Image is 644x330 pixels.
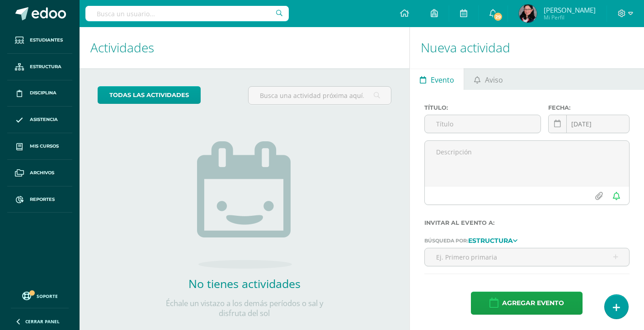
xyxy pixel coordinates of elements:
a: Soporte [11,289,69,302]
a: Estudiantes [7,27,72,54]
strong: Estructura [468,237,513,245]
a: Aviso [464,68,512,90]
a: Estructura [7,54,72,80]
img: no_activities.png [197,141,292,269]
a: Estructura [468,237,517,243]
label: Título: [424,104,541,111]
span: Búsqueda por: [424,237,468,244]
span: Estudiantes [30,37,63,44]
h1: Nueva actividad [421,27,633,68]
h1: Actividades [90,27,399,68]
input: Ej. Primero primaria [425,248,629,266]
label: Fecha: [548,104,630,111]
a: Archivos [7,160,72,186]
p: Échale un vistazo a los demás períodos o sal y disfruta del sol [154,298,335,318]
label: Invitar al evento a: [424,219,630,226]
input: Fecha de entrega [549,115,629,133]
input: Título [425,115,541,133]
a: Mis cursos [7,133,72,160]
span: Aviso [485,69,503,91]
span: Agregar evento [502,292,564,314]
input: Busca una actividad próxima aquí... [249,87,391,104]
input: Busca un usuario... [85,6,289,21]
a: Evento [410,68,464,90]
h2: No tienes actividades [154,276,335,291]
span: Evento [431,69,454,91]
span: Disciplina [30,89,56,97]
span: Mi Perfil [544,14,596,21]
a: Asistencia [7,107,72,133]
span: Soporte [37,293,58,299]
button: Agregar evento [471,292,583,315]
span: Cerrar panel [25,318,60,325]
span: Reportes [30,196,55,203]
img: 5b5dc2834911c0cceae0df2d5a0ff844.png [519,5,537,23]
span: Estructura [30,63,61,70]
span: Asistencia [30,116,58,123]
a: todas las Actividades [98,86,201,104]
span: [PERSON_NAME] [544,5,596,14]
span: 29 [493,12,503,22]
span: Archivos [30,169,54,177]
a: Disciplina [7,80,72,107]
span: Mis cursos [30,143,59,150]
a: Reportes [7,186,72,213]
